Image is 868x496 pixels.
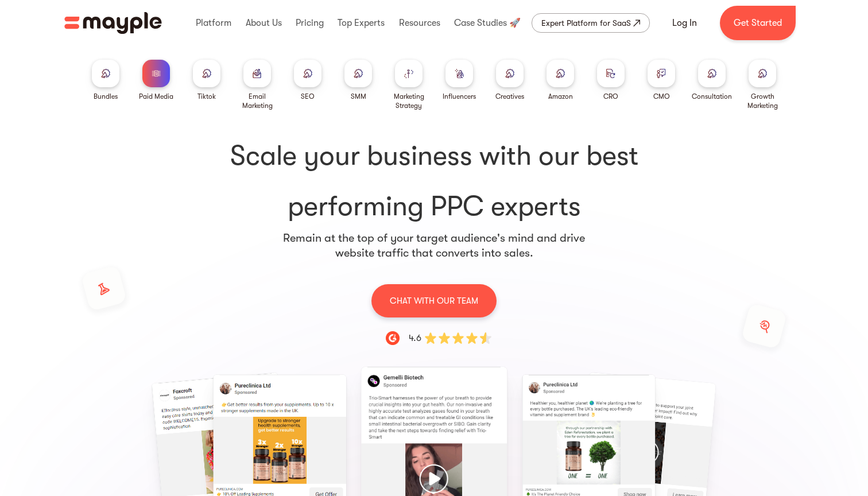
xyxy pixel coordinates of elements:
[139,60,173,101] a: Paid Media
[658,9,711,37] a: Log In
[371,284,497,317] a: CHAT WITH OUR TEAM
[139,92,173,101] div: Paid Media
[495,92,524,101] div: Creatives
[85,138,783,175] span: Scale your business with our best
[197,92,216,101] div: Tiktok
[85,138,783,225] h1: performing PPC experts
[548,92,573,101] div: Amazon
[237,92,278,110] div: Email Marketing
[388,92,429,110] div: Marketing Strategy
[293,5,327,41] div: Pricing
[396,5,443,41] div: Resources
[92,60,119,101] a: Bundles
[301,92,315,101] div: SEO
[390,293,478,308] p: CHAT WITH OUR TEAM
[443,92,476,101] div: Influencers
[443,60,476,101] a: Influencers
[692,92,732,101] div: Consultation
[94,92,118,101] div: Bundles
[64,12,162,34] a: home
[720,6,796,40] a: Get Started
[692,60,732,101] a: Consultation
[335,5,387,41] div: Top Experts
[597,60,625,101] a: CRO
[282,231,586,261] p: Remain at the top of your target audience's mind and drive website traffic that converts into sales.
[495,60,524,101] a: Creatives
[541,16,631,30] div: Expert Platform for SaaS
[64,12,162,34] img: Mayple logo
[388,60,429,110] a: Marketing Strategy
[243,5,285,41] div: About Us
[742,92,783,110] div: Growth Marketing
[344,60,372,101] a: SMM
[603,92,618,101] div: CRO
[653,92,670,101] div: CMO
[193,60,220,101] a: Tiktok
[648,60,675,101] a: CMO
[237,60,278,110] a: Email Marketing
[742,60,783,110] a: Growth Marketing
[351,92,366,101] div: SMM
[193,5,234,41] div: Platform
[547,60,574,101] a: Amazon
[532,13,650,33] a: Expert Platform for SaaS
[294,60,321,101] a: SEO
[409,331,421,345] div: 4.6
